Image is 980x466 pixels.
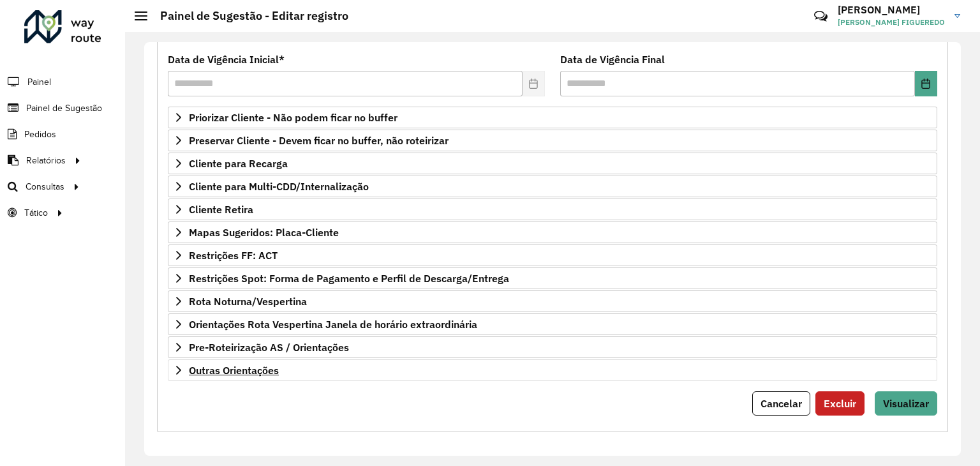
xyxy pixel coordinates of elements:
[883,397,929,410] span: Visualizar
[26,180,64,193] span: Consultas
[189,319,477,329] span: Orientações Rota Vespertina Janela de horário extraordinária
[168,52,285,67] label: Data de Vigência Inicial
[168,290,937,312] a: Rota Noturna/Vespertina
[168,244,937,266] a: Restrições FF: ACT
[752,391,810,416] button: Cancelar
[189,342,349,352] span: Pre-Roteirização AS / Orientações
[168,222,937,243] a: Mapas Sugeridos: Placa-Cliente
[807,3,835,30] a: Contato Rápido
[824,397,856,410] span: Excluir
[560,52,665,67] label: Data de Vigência Final
[875,391,937,416] button: Visualizar
[168,176,937,197] a: Cliente para Multi-CDD/Internalização
[838,4,945,16] h3: [PERSON_NAME]
[189,250,278,260] span: Restrições FF: ACT
[26,154,66,167] span: Relatórios
[189,135,449,146] span: Preservar Cliente - Devem ficar no buffer, não roteirizar
[189,296,307,306] span: Rota Noturna/Vespertina
[189,181,369,192] span: Cliente para Multi-CDD/Internalização
[189,227,339,237] span: Mapas Sugeridos: Placa-Cliente
[24,128,56,141] span: Pedidos
[27,75,51,89] span: Painel
[761,397,802,410] span: Cancelar
[189,204,253,214] span: Cliente Retira
[915,71,937,96] button: Choose Date
[189,112,397,123] span: Priorizar Cliente - Não podem ficar no buffer
[168,107,937,128] a: Priorizar Cliente - Não podem ficar no buffer
[168,199,937,220] a: Cliente Retira
[168,267,937,289] a: Restrições Spot: Forma de Pagamento e Perfil de Descarga/Entrega
[838,17,945,28] span: [PERSON_NAME] FIGUEREDO
[168,130,937,151] a: Preservar Cliente - Devem ficar no buffer, não roteirizar
[24,206,48,220] span: Tático
[168,153,937,174] a: Cliente para Recarga
[189,273,509,283] span: Restrições Spot: Forma de Pagamento e Perfil de Descarga/Entrega
[168,313,937,335] a: Orientações Rota Vespertina Janela de horário extraordinária
[26,101,102,115] span: Painel de Sugestão
[168,359,937,381] a: Outras Orientações
[815,391,865,416] button: Excluir
[189,365,279,375] span: Outras Orientações
[147,9,348,23] h2: Painel de Sugestão - Editar registro
[189,158,288,169] span: Cliente para Recarga
[168,336,937,358] a: Pre-Roteirização AS / Orientações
